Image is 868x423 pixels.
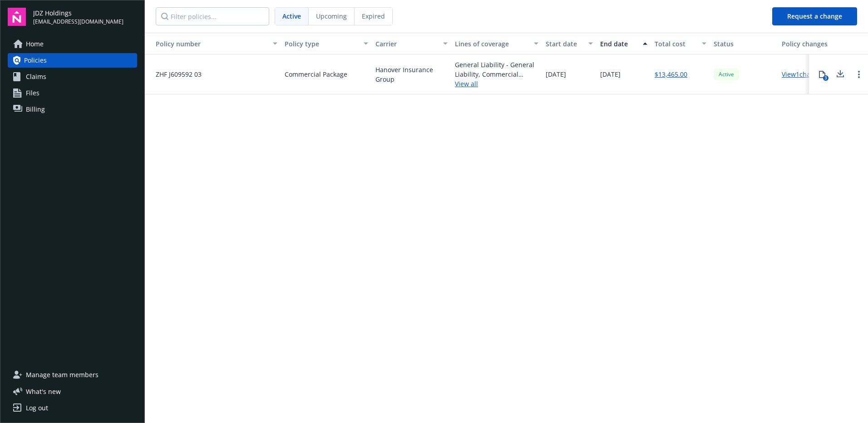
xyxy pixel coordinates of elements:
[782,70,825,79] a: View 1 changes
[710,33,778,54] button: Status
[8,53,137,68] a: Policies
[26,86,39,100] span: Files
[316,11,347,21] span: Upcoming
[542,33,597,54] button: Start date
[717,70,735,79] span: Active
[455,39,528,49] div: Lines of coverage
[8,69,137,84] a: Claims
[600,39,637,49] div: End date
[655,69,687,79] a: $13,465.00
[772,7,857,25] button: Request a change
[26,69,46,84] span: Claims
[375,39,438,49] div: Carrier
[33,8,123,18] span: JDZ Holdings
[26,102,45,117] span: Billing
[8,387,75,396] button: What's new
[156,7,269,25] input: Filter policies...
[26,368,99,382] span: Manage team members
[362,11,385,21] span: Expired
[782,39,831,49] div: Policy changes
[455,79,538,89] a: View all
[778,33,835,54] button: Policy changes
[33,8,137,26] button: JDZ Holdings[EMAIL_ADDRESS][DOMAIN_NAME]
[451,33,542,54] button: Lines of coverage
[8,37,137,51] a: Home
[651,33,710,54] button: Total cost
[281,33,372,54] button: Policy type
[8,86,137,100] a: Files
[375,65,448,84] span: Hanover Insurance Group
[148,39,267,49] div: Policy number
[285,39,358,49] div: Policy type
[26,401,48,415] div: Log out
[148,69,202,79] span: ZHF J609592 03
[285,69,347,79] span: Commercial Package
[282,11,301,21] span: Active
[26,387,61,396] span: What ' s new
[24,53,47,68] span: Policies
[813,65,831,84] button: 3
[714,39,774,49] div: Status
[148,39,267,49] div: Toggle SortBy
[823,75,829,81] div: 3
[372,33,451,54] button: Carrier
[600,69,621,79] span: [DATE]
[455,60,538,79] div: General Liability - General Liability, Commercial Property - Commercial Property
[853,69,864,80] a: Open options
[546,69,566,79] span: [DATE]
[546,39,583,49] div: Start date
[26,37,44,51] span: Home
[8,102,137,117] a: Billing
[597,33,651,54] button: End date
[33,18,123,26] span: [EMAIL_ADDRESS][DOMAIN_NAME]
[8,368,137,382] a: Manage team members
[655,39,696,49] div: Total cost
[8,8,26,26] img: navigator-logo.svg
